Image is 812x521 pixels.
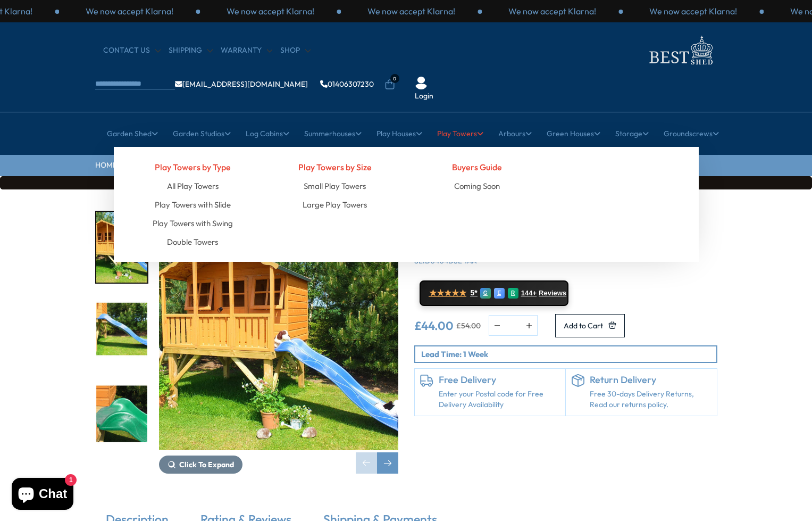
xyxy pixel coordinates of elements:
[280,45,311,56] a: Shop
[415,77,428,89] img: User Icon
[95,377,148,450] div: 3 / 9
[623,5,764,17] div: 2 / 3
[95,160,117,171] a: HOME
[521,289,537,297] span: 144+
[95,211,148,284] div: 1 / 9
[9,478,77,512] inbox-online-store-chat: Shopify online store chat
[96,378,147,449] img: greenslidecloseup_ca3fff0a-112f-4fc5-9b7a-64f1f8cc268b_200x200.jpg
[555,314,625,337] button: Add to Cart
[107,120,158,147] a: Garden Shed
[167,233,218,251] a: Double Towers
[439,374,560,386] h6: Free Delivery
[547,120,600,147] a: Green Houses
[155,195,231,214] a: Play Towers with Slide
[96,212,147,283] img: DSCF4518_1ff0a810-31eb-4865-b599-e47513387e26_200x200.jpg
[103,45,161,56] a: CONTACT US
[96,295,147,366] img: 5060490131085-Stork-platform-slide-008_ad4b5d08-55a8-4980-83e3-a71ac49f84e2_200x200.jpg
[454,177,500,195] a: Coming Soon
[130,158,256,177] h4: Play Towers by Type
[615,120,649,147] a: Storage
[384,79,395,90] a: 0
[664,120,719,147] a: Groundscrews
[377,452,398,474] div: Next slide
[303,195,367,214] a: Large Play Towers
[227,5,314,17] p: We now accept Klarna!
[456,322,481,329] del: £54.00
[508,5,596,17] p: We now accept Klarna!
[86,5,173,17] p: We now accept Klarna!
[421,349,716,360] p: Lead Time: 1 Week
[169,45,213,56] a: Shipping
[175,80,308,88] a: [EMAIL_ADDRESS][DOMAIN_NAME]
[159,211,398,474] div: 1 / 9
[564,322,603,329] span: Add to Cart
[304,120,362,147] a: Summerhouses
[159,211,398,450] img: Slide - Best Shed
[341,5,482,17] div: 3 / 3
[376,120,422,147] a: Play Houses
[414,158,541,177] h4: Buyers Guide
[480,288,491,299] div: G
[221,45,272,56] a: Warranty
[439,389,560,410] a: Enter your Postal code for Free Delivery Availability
[482,5,623,17] div: 1 / 3
[167,177,219,195] a: All Play Towers
[643,33,717,68] img: logo
[153,214,233,233] a: Play Towers with Swing
[95,294,148,367] div: 2 / 9
[494,288,505,299] div: E
[200,5,341,17] div: 2 / 3
[437,120,483,147] a: Play Towers
[320,80,374,88] a: 01406307230
[414,320,454,332] ins: £44.00
[590,374,711,386] h6: Return Delivery
[498,120,532,147] a: Arbours
[367,5,455,17] p: We now accept Klarna!
[415,91,433,102] a: Login
[179,460,234,469] span: Click To Expand
[590,389,711,410] p: Free 30-days Delivery Returns, Read our returns policy.
[649,5,737,17] p: We now accept Klarna!
[429,288,466,298] span: ★★★★★
[59,5,200,17] div: 1 / 3
[159,456,242,474] button: Click To Expand
[246,120,289,147] a: Log Cabins
[356,452,377,474] div: Previous slide
[539,289,566,297] span: Reviews
[508,288,518,299] div: R
[420,280,568,306] a: ★★★★★ 5* G E R 144+ Reviews
[173,120,231,147] a: Garden Studios
[304,177,366,195] a: Small Play Towers
[272,158,398,177] h4: Play Towers by Size
[390,74,399,83] span: 0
